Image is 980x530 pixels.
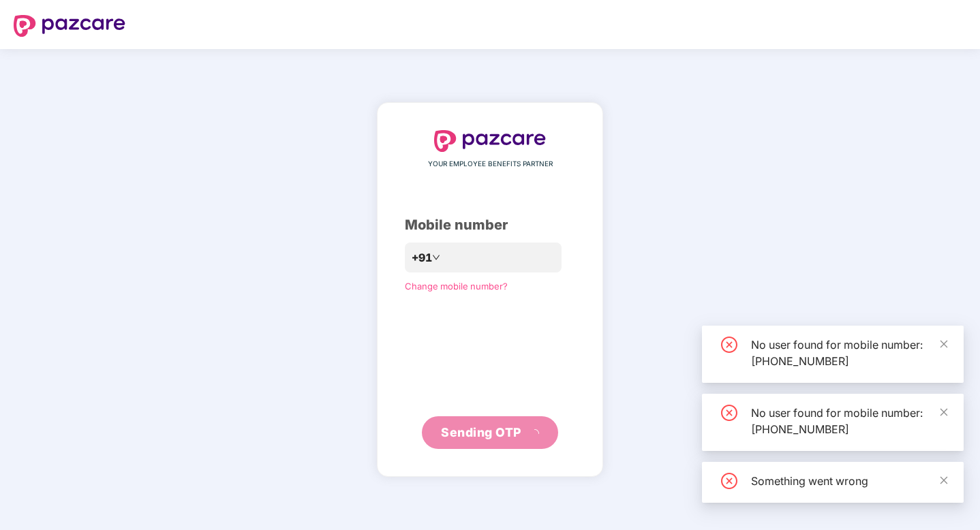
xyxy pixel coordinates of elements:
span: close-circle [721,473,737,489]
a: Change mobile number? [405,281,508,292]
span: down [432,253,440,262]
div: No user found for mobile number: [PHONE_NUMBER] [751,337,947,369]
div: No user found for mobile number: [PHONE_NUMBER] [751,405,947,437]
span: close [939,407,949,417]
button: Sending OTPloading [422,416,558,449]
span: YOUR EMPLOYEE BENEFITS PARTNER [428,159,553,170]
span: close [939,339,949,349]
span: close-circle [721,337,737,353]
img: logo [434,130,546,152]
span: close [939,476,949,485]
img: logo [14,15,125,37]
div: Mobile number [405,215,575,236]
span: +91 [412,249,432,266]
div: Something went wrong [751,473,947,489]
span: close-circle [721,405,737,421]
